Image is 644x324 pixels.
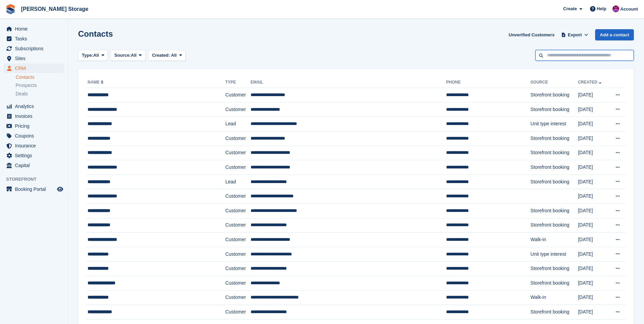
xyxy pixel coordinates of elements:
td: Lead [225,117,251,131]
a: Created [578,80,603,85]
td: Unit type interest [531,117,578,131]
th: Email [251,77,446,88]
span: Tasks [15,34,56,43]
span: Account [620,6,638,13]
a: menu [3,151,64,160]
a: Preview store [56,185,64,193]
span: Invoices [15,111,56,121]
td: [DATE] [578,102,608,117]
td: [DATE] [578,276,608,290]
span: Sites [15,54,56,63]
td: Customer [225,290,251,305]
a: menu [3,102,64,111]
td: Storefront booking [531,276,578,290]
td: Customer [225,88,251,103]
a: menu [3,131,64,141]
span: All [131,52,137,59]
td: Walk-in [531,290,578,305]
td: Storefront booking [531,262,578,276]
td: Storefront booking [531,175,578,189]
td: Customer [225,305,251,320]
td: Customer [225,102,251,117]
th: Type [225,77,251,88]
a: Unverified Customers [506,29,557,40]
td: [DATE] [578,88,608,103]
td: [DATE] [578,262,608,276]
td: Customer [225,233,251,247]
td: Customer [225,189,251,204]
td: [DATE] [578,233,608,247]
th: Source [531,77,578,88]
a: menu [3,44,64,53]
span: Home [15,24,56,34]
td: Customer [225,262,251,276]
a: Prospects [16,82,64,89]
td: Lead [225,175,251,189]
a: Name [88,80,105,85]
button: Export [560,29,590,40]
span: Type: [82,52,93,59]
a: menu [3,64,64,73]
span: Source: [114,52,131,59]
td: Customer [225,160,251,175]
button: Type: All [78,50,108,61]
button: Source: All [111,50,146,61]
td: [DATE] [578,247,608,262]
td: Customer [225,203,251,218]
td: Customer [225,276,251,290]
td: Storefront booking [531,203,578,218]
td: [DATE] [578,290,608,305]
span: Coupons [15,131,56,141]
td: Storefront booking [531,218,578,233]
td: [DATE] [578,160,608,175]
td: [DATE] [578,189,608,204]
td: Storefront booking [531,305,578,320]
td: Storefront booking [531,146,578,160]
span: All [93,52,99,59]
span: Booking Portal [15,184,56,194]
td: Storefront booking [531,88,578,103]
span: Deals [16,91,28,97]
span: Analytics [15,102,56,111]
td: [DATE] [578,175,608,189]
td: [DATE] [578,146,608,160]
h1: Contacts [78,29,113,38]
span: Pricing [15,121,56,131]
th: Phone [446,77,530,88]
td: Customer [225,247,251,262]
a: Contacts [16,74,64,80]
td: Customer [225,146,251,160]
td: [DATE] [578,117,608,131]
a: menu [3,184,64,194]
td: [DATE] [578,218,608,233]
a: menu [3,24,64,34]
a: menu [3,161,64,170]
span: Subscriptions [15,44,56,53]
span: Insurance [15,141,56,150]
a: Deals [16,90,64,97]
td: [DATE] [578,203,608,218]
a: [PERSON_NAME] Storage [18,3,91,15]
td: Customer [225,218,251,233]
span: Help [597,5,606,12]
a: Add a contact [595,29,634,40]
td: Storefront booking [531,102,578,117]
td: [DATE] [578,305,608,320]
a: menu [3,111,64,121]
td: Storefront booking [531,131,578,146]
span: All [171,53,177,58]
span: Settings [15,151,56,160]
img: stora-icon-8386f47178a22dfd0bd8f6a31ec36ba5ce8667c1dd55bd0f319d3a0aa187defe.svg [5,4,16,14]
td: Storefront booking [531,160,578,175]
a: menu [3,121,64,131]
a: menu [3,34,64,43]
span: Created: [152,53,170,58]
span: CRM [15,64,56,73]
td: Unit type interest [531,247,578,262]
span: Storefront [6,176,68,183]
a: menu [3,141,64,150]
span: Export [568,32,582,38]
span: Create [563,5,577,12]
a: menu [3,54,64,63]
img: Audra Whitelaw [612,5,619,12]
